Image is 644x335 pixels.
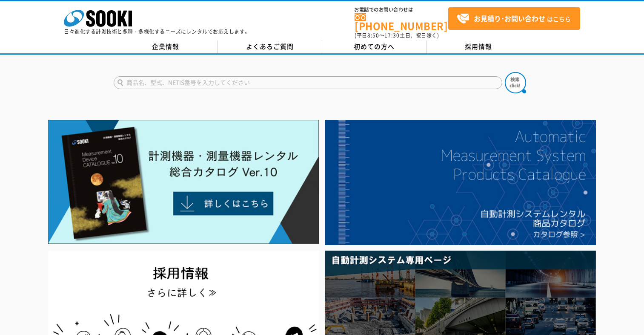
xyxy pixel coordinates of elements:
span: はこちら [457,12,571,25]
img: Catalog Ver10 [48,120,319,244]
a: 初めての方へ [322,40,426,53]
a: よくあるご質問 [218,40,322,53]
a: 企業情報 [114,40,218,53]
a: 採用情報 [426,40,531,53]
span: 8:50 [367,32,379,39]
input: 商品名、型式、NETIS番号を入力してください [114,76,502,89]
span: 初めての方へ [354,42,395,51]
img: btn_search.png [505,72,526,93]
p: 日々進化する計測技術と多種・多様化するニーズにレンタルでお応えします。 [64,29,250,34]
span: お電話でのお問い合わせは [355,7,448,12]
strong: お見積り･お問い合わせ [474,13,545,23]
span: (平日 ～ 土日、祝日除く) [355,32,439,39]
a: お見積り･お問い合わせはこちら [448,7,580,30]
span: 17:30 [384,32,400,39]
img: 自動計測システムカタログ [325,120,596,245]
a: [PHONE_NUMBER] [355,13,448,31]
